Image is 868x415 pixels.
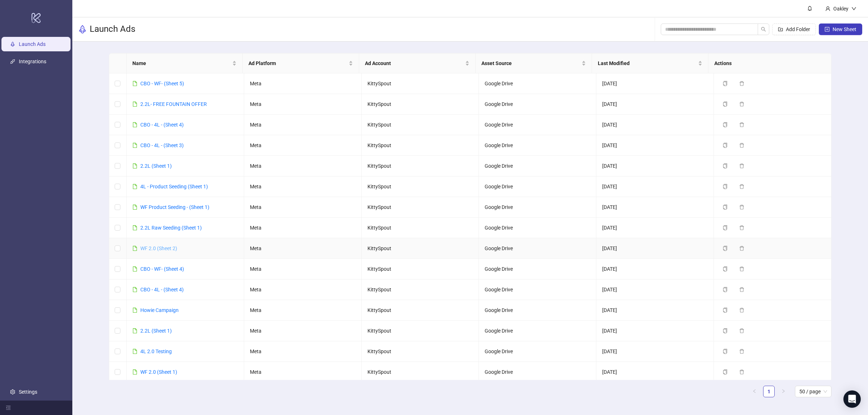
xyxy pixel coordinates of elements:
td: KittySpout [362,238,479,259]
button: Add Folder [772,23,816,35]
td: Meta [244,73,362,94]
span: delete [739,349,744,354]
td: [DATE] [596,279,714,300]
th: Ad Account [359,54,476,73]
span: Name [132,59,231,67]
td: [DATE] [596,321,714,341]
button: New Sheet [819,23,862,35]
span: file [132,184,137,189]
span: menu-fold [6,405,11,410]
td: [DATE] [596,362,714,382]
td: [DATE] [596,94,714,115]
span: file [132,163,137,168]
td: [DATE] [596,259,714,279]
span: delete [739,143,744,148]
span: delete [739,246,744,251]
a: CBO - 4L - (Sheet 4) [140,287,184,292]
span: delete [739,205,744,210]
span: delete [739,102,744,107]
td: KittySpout [362,341,479,362]
span: file [132,308,137,313]
div: Page Size [795,386,831,397]
a: CBO - 4L - (Sheet 3) [140,142,184,148]
span: file [132,205,137,210]
td: KittySpout [362,362,479,382]
span: search [761,27,766,32]
button: left [749,386,760,397]
th: Last Modified [592,54,709,73]
td: Meta [244,279,362,300]
a: CBO - WF- (Sheet 4) [140,266,184,272]
span: folder-add [778,27,783,32]
a: 2.2L- FREE FOUNTAIN OFFER [140,101,207,107]
a: 4L 2.0 Testing [140,348,172,354]
span: copy [723,349,728,354]
td: Meta [244,135,362,156]
td: KittySpout [362,259,479,279]
th: Actions [709,54,825,73]
td: KittySpout [362,156,479,176]
span: 50 / page [799,386,827,397]
td: Meta [244,259,362,279]
a: CBO - 4L - (Sheet 4) [140,122,184,128]
span: copy [723,122,728,127]
span: delete [739,184,744,189]
td: [DATE] [596,300,714,321]
span: copy [723,184,728,189]
td: KittySpout [362,279,479,300]
td: Meta [244,300,362,321]
td: Google Drive [479,176,596,197]
td: [DATE] [596,238,714,259]
span: file [132,143,137,148]
td: Google Drive [479,94,596,115]
td: [DATE] [596,341,714,362]
span: plus-square [825,27,830,32]
span: copy [723,328,728,333]
span: copy [723,225,728,230]
a: WF 2.0 (Sheet 1) [140,369,177,375]
span: delete [739,308,744,313]
span: delete [739,225,744,230]
td: Google Drive [479,259,596,279]
td: Google Drive [479,341,596,362]
td: KittySpout [362,115,479,135]
td: KittySpout [362,300,479,321]
td: Google Drive [479,197,596,218]
span: copy [723,266,728,271]
span: bell [807,6,812,11]
a: CBO - WF- (Sheet 5) [140,81,184,86]
li: 1 [763,386,775,397]
td: KittySpout [362,321,479,341]
a: 2.2L Raw Seeding (Sheet 1) [140,225,202,231]
span: Add Folder [786,26,810,32]
span: delete [739,266,744,271]
span: copy [723,102,728,107]
span: copy [723,287,728,292]
span: Ad Account [365,59,464,67]
span: Last Modified [598,59,697,67]
a: 1 [763,386,774,397]
td: KittySpout [362,197,479,218]
span: delete [739,369,744,375]
td: Google Drive [479,135,596,156]
span: delete [739,163,744,168]
span: copy [723,163,728,168]
span: file [132,369,137,375]
span: copy [723,246,728,251]
a: WF 2.0 (Sheet 2) [140,245,177,251]
th: Ad Platform [243,54,359,73]
td: KittySpout [362,73,479,94]
td: Google Drive [479,279,596,300]
td: [DATE] [596,115,714,135]
button: right [778,386,789,397]
a: Launch Ads [19,42,46,47]
span: file [132,349,137,354]
span: copy [723,205,728,210]
a: WF Product Seeding - (Sheet 1) [140,204,209,210]
td: Meta [244,197,362,218]
td: KittySpout [362,135,479,156]
td: [DATE] [596,73,714,94]
span: file [132,122,137,127]
span: delete [739,287,744,292]
li: Next Page [778,386,789,397]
